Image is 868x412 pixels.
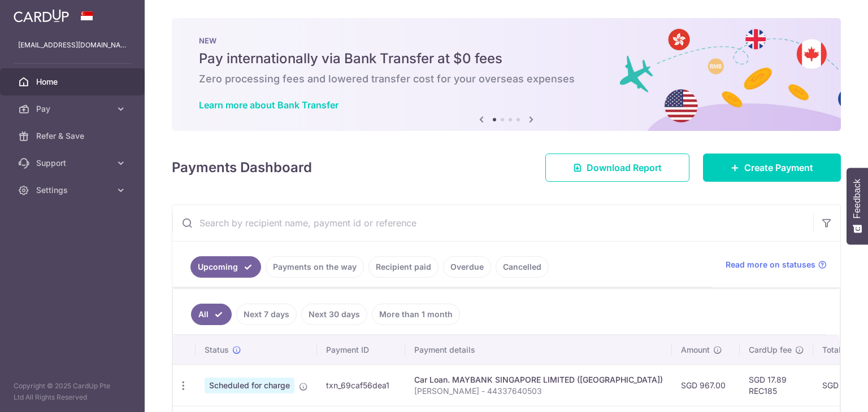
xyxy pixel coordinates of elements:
[822,344,860,356] span: Total amt.
[205,344,229,356] span: Status
[847,168,868,244] button: Feedback - Show survey
[36,76,111,87] span: Home
[414,374,663,385] div: Car Loan. MAYBANK SINGAPORE LIMITED ([GEOGRAPHIC_DATA])
[443,256,491,278] a: Overdue
[172,205,813,241] input: Search by recipient name, payment id or reference
[190,256,261,278] a: Upcoming
[545,154,689,182] a: Download Report
[587,161,662,174] span: Download Report
[18,40,127,51] p: [EMAIL_ADDRESS][DOMAIN_NAME]
[749,344,792,356] span: CardUp fee
[317,335,405,365] th: Payment ID
[740,365,813,406] td: SGD 17.89 REC185
[368,256,439,278] a: Recipient paid
[236,304,297,325] a: Next 7 days
[726,259,815,270] span: Read more on statuses
[672,365,740,406] td: SGD 967.00
[172,18,841,131] img: Bank transfer banner
[414,385,663,397] p: [PERSON_NAME] - 44337640503
[36,103,111,115] span: Pay
[36,130,111,142] span: Refer & Save
[199,36,814,45] p: NEW
[405,335,672,365] th: Payment details
[266,256,364,278] a: Payments on the way
[191,304,232,325] a: All
[205,378,294,393] span: Scheduled for charge
[36,157,111,169] span: Support
[681,344,710,356] span: Amount
[496,256,549,278] a: Cancelled
[726,259,827,270] a: Read more on statuses
[301,304,367,325] a: Next 30 days
[36,185,111,196] span: Settings
[703,154,841,182] a: Create Payment
[852,179,862,218] span: Feedback
[172,157,312,178] h4: Payments Dashboard
[199,99,338,111] a: Learn more about Bank Transfer
[199,72,814,86] h6: Zero processing fees and lowered transfer cost for your overseas expenses
[317,365,405,406] td: txn_69caf56dea1
[744,161,813,174] span: Create Payment
[199,50,814,68] h5: Pay internationally via Bank Transfer at $0 fees
[372,304,460,325] a: More than 1 month
[14,9,69,23] img: CardUp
